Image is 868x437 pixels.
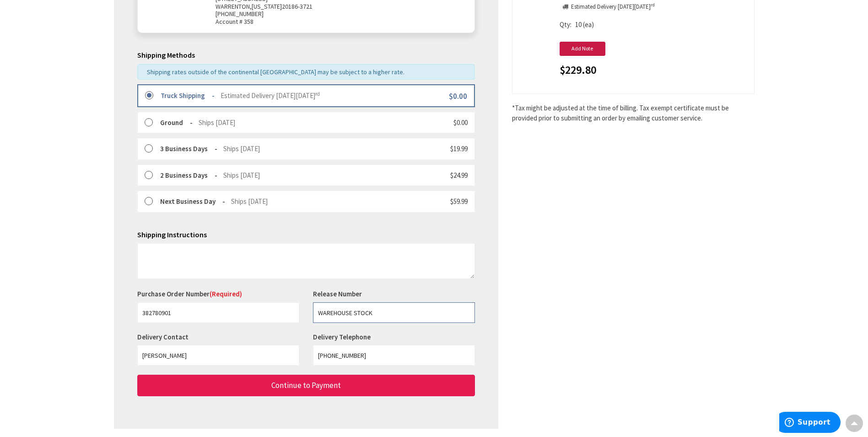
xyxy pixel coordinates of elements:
[779,412,841,435] iframe: Opens a widget where you can find more information
[199,118,235,127] span: Ships [DATE]
[583,20,594,29] span: (ea)
[137,375,475,396] button: Continue to Payment
[453,118,468,127] span: $0.00
[315,91,320,97] sup: rd
[160,118,193,127] strong: Ground
[449,91,467,101] span: $0.00
[160,171,217,180] strong: 2 Business Days
[216,18,458,26] span: Account # 358
[450,144,468,153] span: $19.99
[137,289,242,299] label: Purchase Order Number
[223,144,260,153] span: Ships [DATE]
[216,2,252,11] span: WARRENTON,
[160,144,217,153] strong: 3 Business Days
[137,302,299,323] input: Purchase Order Number
[560,20,570,29] span: Qty
[450,197,468,206] span: $59.99
[223,171,260,180] span: Ships [DATE]
[571,3,655,11] p: Estimated Delivery [DATE][DATE]
[231,197,268,206] span: Ships [DATE]
[160,197,225,206] strong: Next Business Day
[575,20,582,29] span: 10
[161,91,215,100] strong: Truck Shipping
[221,91,320,100] span: Estimated Delivery [DATE][DATE]
[216,10,264,18] span: [PHONE_NUMBER]
[313,333,373,341] label: Delivery Telephone
[137,51,475,60] h5: Shipping Methods
[210,290,242,298] span: (Required)
[651,2,655,8] sup: rd
[252,2,282,11] span: [US_STATE]
[512,103,755,123] : *Tax might be adjusted at the time of billing. Tax exempt certificate must be provided prior to s...
[282,2,313,11] span: 20186-3721
[560,64,596,76] span: $229.80
[271,380,341,390] span: Continue to Payment
[450,171,468,180] span: $24.99
[147,68,404,76] span: Shipping rates outside of the continental [GEOGRAPHIC_DATA] may be subject to a higher rate.
[137,230,207,239] span: Shipping Instructions
[313,289,362,299] label: Release Number
[137,333,191,341] label: Delivery Contact
[313,302,475,323] input: Release Number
